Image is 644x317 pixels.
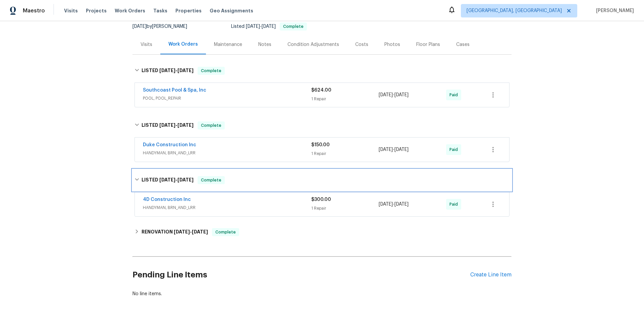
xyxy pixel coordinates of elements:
[311,88,331,93] span: $624.00
[192,229,208,234] span: [DATE]
[311,96,379,102] div: 1 Repair
[379,202,393,207] span: [DATE]
[132,22,195,31] div: by [PERSON_NAME]
[142,228,208,236] h6: RENOVATION
[132,169,512,191] div: LISTED [DATE]-[DATE]Complete
[198,122,224,129] span: Complete
[231,24,307,29] span: Listed
[311,150,379,157] div: 1 Repair
[132,115,512,136] div: LISTED [DATE]-[DATE]Complete
[379,92,409,98] span: -
[355,41,368,48] div: Costs
[115,7,145,14] span: Work Orders
[177,123,194,127] span: [DATE]
[379,93,393,97] span: [DATE]
[379,201,409,208] span: -
[132,259,470,290] h2: Pending Line Items
[198,67,224,74] span: Complete
[449,92,461,98] span: Paid
[258,41,271,48] div: Notes
[311,197,331,202] span: $300.00
[132,24,147,29] span: [DATE]
[416,41,440,48] div: Floor Plans
[449,201,461,208] span: Paid
[246,24,276,29] span: -
[143,150,311,156] span: HANDYMAN, BRN_AND_LRR
[311,143,330,147] span: $150.00
[470,272,512,278] div: Create Line Item
[384,41,400,48] div: Photos
[379,147,393,152] span: [DATE]
[143,204,311,211] span: HANDYMAN, BRN_AND_LRR
[159,68,194,73] span: -
[213,229,238,235] span: Complete
[394,147,409,152] span: [DATE]
[177,177,194,182] span: [DATE]
[174,229,190,234] span: [DATE]
[142,121,194,129] h6: LISTED
[141,41,152,48] div: Visits
[142,176,194,184] h6: LISTED
[449,146,461,153] span: Paid
[86,7,107,14] span: Projects
[168,41,198,48] div: Work Orders
[311,205,379,212] div: 1 Repair
[287,41,339,48] div: Condition Adjustments
[394,93,409,97] span: [DATE]
[214,41,242,48] div: Maintenance
[159,68,175,73] span: [DATE]
[198,177,224,183] span: Complete
[143,143,196,147] a: Duke Construction Inc
[153,8,167,13] span: Tasks
[23,7,45,14] span: Maestro
[132,224,512,240] div: RENOVATION [DATE]-[DATE]Complete
[246,24,260,29] span: [DATE]
[159,177,175,182] span: [DATE]
[280,24,306,29] span: Complete
[132,60,512,82] div: LISTED [DATE]-[DATE]Complete
[467,7,562,14] span: [GEOGRAPHIC_DATA], [GEOGRAPHIC_DATA]
[143,95,311,102] span: POOL, POOL_REPAIR
[456,41,470,48] div: Cases
[394,202,409,207] span: [DATE]
[174,229,208,234] span: -
[379,146,409,153] span: -
[132,290,512,297] div: No line items.
[593,7,634,14] span: [PERSON_NAME]
[64,7,78,14] span: Visits
[210,7,253,14] span: Geo Assignments
[177,68,194,73] span: [DATE]
[175,7,202,14] span: Properties
[159,123,194,127] span: -
[159,177,194,182] span: -
[142,67,194,75] h6: LISTED
[143,197,191,202] a: 4D Construction Inc
[159,123,175,127] span: [DATE]
[262,24,276,29] span: [DATE]
[143,88,206,93] a: Southcoast Pool & Spa, Inc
